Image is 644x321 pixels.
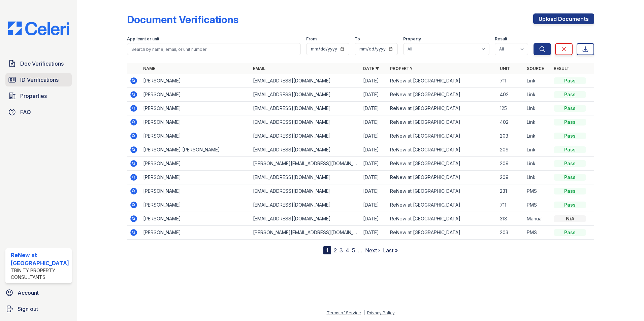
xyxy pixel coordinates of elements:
[5,89,72,103] a: Properties
[365,247,380,254] a: Next ›
[554,215,586,222] div: N/A
[250,74,360,88] td: [EMAIL_ADDRESS][DOMAIN_NAME]
[524,143,551,157] td: Link
[524,157,551,171] td: Link
[387,212,497,226] td: ReNew at [GEOGRAPHIC_DATA]
[524,171,551,184] td: Link
[497,226,524,240] td: 203
[497,198,524,212] td: 711
[554,229,586,236] div: Pass
[497,212,524,226] td: 318
[18,305,38,313] span: Sign out
[140,143,251,157] td: [PERSON_NAME] [PERSON_NAME]
[360,74,387,88] td: [DATE]
[497,143,524,157] td: 209
[358,246,362,254] span: …
[363,310,365,315] div: |
[250,226,360,240] td: [PERSON_NAME][EMAIL_ADDRESS][DOMAIN_NAME]
[3,22,74,35] img: CE_Logo_Blue-a8612792a0a2168367f1c8372b55b34899dd931a85d93a1a3d3e32e68fde9ad4.png
[554,105,586,112] div: Pass
[554,133,586,139] div: Pass
[346,247,349,254] a: 4
[140,171,251,184] td: [PERSON_NAME]
[140,129,251,143] td: [PERSON_NAME]
[554,188,586,194] div: Pass
[387,129,497,143] td: ReNew at [GEOGRAPHIC_DATA]
[323,246,331,254] div: 1
[524,226,551,240] td: PMS
[140,74,251,88] td: [PERSON_NAME]
[497,115,524,129] td: 402
[20,60,64,68] span: Doc Verifications
[143,66,155,71] a: Name
[140,212,251,226] td: [PERSON_NAME]
[524,88,551,102] td: Link
[524,74,551,88] td: Link
[554,91,586,98] div: Pass
[340,247,343,254] a: 3
[334,247,337,254] a: 2
[127,43,301,55] input: Search by name, email, or unit number
[524,198,551,212] td: PMS
[127,13,238,26] div: Document Verifications
[140,115,251,129] td: [PERSON_NAME]
[360,102,387,115] td: [DATE]
[250,88,360,102] td: [EMAIL_ADDRESS][DOMAIN_NAME]
[360,143,387,157] td: [DATE]
[250,171,360,184] td: [EMAIL_ADDRESS][DOMAIN_NAME]
[497,184,524,198] td: 231
[250,184,360,198] td: [EMAIL_ADDRESS][DOMAIN_NAME]
[250,198,360,212] td: [EMAIL_ADDRESS][DOMAIN_NAME]
[403,36,421,42] label: Property
[360,115,387,129] td: [DATE]
[360,129,387,143] td: [DATE]
[140,226,251,240] td: [PERSON_NAME]
[355,36,360,42] label: To
[140,184,251,198] td: [PERSON_NAME]
[390,66,413,71] a: Property
[554,77,586,84] div: Pass
[554,66,570,71] a: Result
[497,171,524,184] td: 209
[5,105,72,119] a: FAQ
[387,198,497,212] td: ReNew at [GEOGRAPHIC_DATA]
[387,171,497,184] td: ReNew at [GEOGRAPHIC_DATA]
[3,302,74,316] a: Sign out
[387,143,497,157] td: ReNew at [GEOGRAPHIC_DATA]
[527,66,544,71] a: Source
[524,115,551,129] td: Link
[253,66,265,71] a: Email
[367,310,395,315] a: Privacy Policy
[250,102,360,115] td: [EMAIL_ADDRESS][DOMAIN_NAME]
[18,289,39,297] span: Account
[387,115,497,129] td: ReNew at [GEOGRAPHIC_DATA]
[306,36,317,42] label: From
[360,157,387,171] td: [DATE]
[360,171,387,184] td: [DATE]
[497,157,524,171] td: 209
[5,57,72,70] a: Doc Verifications
[387,102,497,115] td: ReNew at [GEOGRAPHIC_DATA]
[554,202,586,208] div: Pass
[497,74,524,88] td: 711
[500,66,510,71] a: Unit
[497,102,524,115] td: 125
[140,198,251,212] td: [PERSON_NAME]
[11,267,69,281] div: Trinity Property Consultants
[352,247,355,254] a: 5
[140,102,251,115] td: [PERSON_NAME]
[360,212,387,226] td: [DATE]
[140,88,251,102] td: [PERSON_NAME]
[495,36,507,42] label: Result
[140,157,251,171] td: [PERSON_NAME]
[363,66,379,71] a: Date ▼
[497,88,524,102] td: 402
[524,102,551,115] td: Link
[524,184,551,198] td: PMS
[5,73,72,86] a: ID Verifications
[387,88,497,102] td: ReNew at [GEOGRAPHIC_DATA]
[20,92,47,100] span: Properties
[20,76,59,84] span: ID Verifications
[11,251,69,267] div: ReNew at [GEOGRAPHIC_DATA]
